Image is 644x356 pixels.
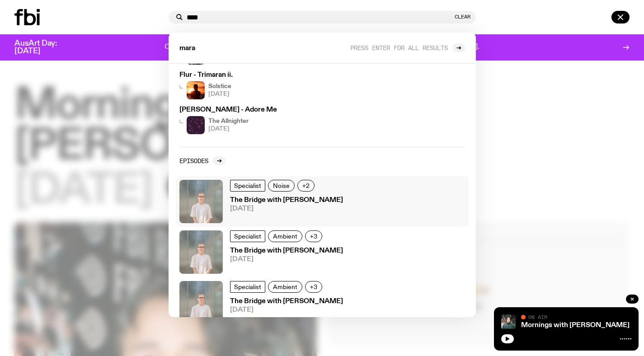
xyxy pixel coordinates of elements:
img: A girl standing in the ocean as waist level, staring into the rise of the sun. [187,81,205,99]
span: On Air [528,314,547,320]
p: One day. One community. One frequency worth fighting for. Donate to support [DOMAIN_NAME]. [165,43,479,52]
img: Mara stands in front of a frosted glass wall wearing a cream coloured t-shirt and black glasses. ... [179,230,223,274]
h3: The Bridge with [PERSON_NAME] [230,197,343,204]
a: Flur - Trimaran ii.A girl standing in the ocean as waist level, staring into the rise of the sun.... [176,68,349,103]
a: Mara stands in front of a frosted glass wall wearing a cream coloured t-shirt and black glasses. ... [176,176,469,227]
a: [PERSON_NAME] - Adore MeThe Allnighter[DATE] [176,103,349,138]
img: Mara stands in front of a frosted glass wall wearing a cream coloured t-shirt and black glasses. ... [179,281,223,324]
h3: The Bridge with [PERSON_NAME] [230,298,343,305]
h4: The Allnighter [208,118,249,124]
a: Mornings with [PERSON_NAME] [521,322,630,329]
h4: Solstice [208,84,231,89]
span: Press enter for all results [350,44,448,51]
a: Press enter for all results [350,43,465,52]
span: [DATE] [230,307,343,314]
span: [DATE] [230,256,343,263]
button: Clear [455,14,470,19]
img: Radio presenter Ben Hansen sits in front of a wall of photos and an fbi radio sign. Film photo. B... [501,314,516,329]
a: Mara stands in front of a frosted glass wall wearing a cream coloured t-shirt and black glasses. ... [176,227,469,277]
span: [DATE] [208,126,249,132]
span: mara [179,45,195,52]
h2: Episodes [179,157,208,164]
span: [DATE] [208,91,231,97]
span: [DATE] [230,206,343,212]
a: Mara stands in front of a frosted glass wall wearing a cream coloured t-shirt and black glasses. ... [176,277,469,328]
h3: The Bridge with [PERSON_NAME] [230,248,343,254]
a: Episodes [179,156,226,165]
img: Mara stands in front of a frosted glass wall wearing a cream coloured t-shirt and black glasses. ... [179,180,223,223]
h3: [PERSON_NAME] - Adore Me [179,107,346,113]
h3: AusArt Day: [DATE] [14,40,72,55]
h3: Flur - Trimaran ii. [179,72,346,79]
